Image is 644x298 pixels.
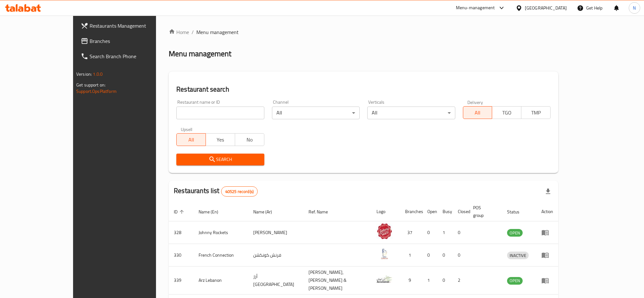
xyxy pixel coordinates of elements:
div: Menu [541,229,553,236]
div: Menu-management [456,4,495,12]
td: 0 [437,244,453,267]
span: POS group [473,204,494,219]
span: 40525 record(s) [221,189,257,195]
th: Logo [371,202,400,221]
span: Restaurants Management [90,22,176,30]
td: 2 [453,267,468,295]
button: Yes [206,133,235,146]
span: Branches [90,37,176,45]
td: Johnny Rockets [193,221,248,244]
div: Total records count [221,186,258,197]
td: 0 [422,244,437,267]
a: Support.OpsPlatform [76,87,117,95]
td: 339 [169,267,193,295]
th: Closed [453,202,468,221]
img: Arz Lebanon [376,271,392,287]
td: 1 [437,221,453,244]
span: TMP [524,108,548,117]
span: Name (Ar) [253,208,280,216]
button: Search [176,154,264,165]
a: Restaurants Management [76,18,181,33]
th: Open [422,202,437,221]
button: TMP [521,106,551,119]
span: Search Branch Phone [90,52,176,60]
td: 0 [437,267,453,295]
span: OPEN [507,229,523,237]
span: ID [174,208,186,216]
td: 1 [422,267,437,295]
span: Yes [208,135,233,144]
label: Upsell [181,127,193,131]
div: Menu [541,277,553,284]
div: INACTIVE [507,252,529,259]
label: Delivery [467,100,483,104]
th: Action [536,202,558,221]
a: Search Branch Phone [76,49,181,64]
input: Search for restaurant name or ID.. [176,107,264,119]
td: فرنش كونكشن [248,244,303,267]
span: OPEN [507,277,523,284]
img: Johnny Rockets [376,223,392,239]
h2: Restaurant search [176,85,551,94]
td: French Connection [193,244,248,267]
span: Ref. Name [308,208,336,216]
span: Get support on: [76,81,105,89]
td: 0 [422,221,437,244]
button: All [176,133,206,146]
a: Branches [76,33,181,49]
span: All [466,108,490,117]
td: 328 [169,221,193,244]
th: Branches [400,202,422,221]
td: أرز [GEOGRAPHIC_DATA] [248,267,303,295]
span: N [633,4,636,11]
h2: Menu management [169,49,231,59]
th: Busy [437,202,453,221]
td: [PERSON_NAME],[PERSON_NAME] & [PERSON_NAME] [303,267,372,295]
td: 1 [400,244,422,267]
td: 0 [453,244,468,267]
span: INACTIVE [507,252,529,259]
span: 1.0.0 [93,70,103,78]
button: No [235,133,264,146]
nav: breadcrumb [169,28,558,36]
img: French Connection [376,246,392,262]
td: 0 [453,221,468,244]
span: All [179,135,203,144]
div: All [272,107,360,119]
div: [GEOGRAPHIC_DATA] [525,4,567,11]
td: [PERSON_NAME] [248,221,303,244]
div: Export file [540,184,556,199]
button: All [463,106,492,119]
td: Arz Lebanon [193,267,248,295]
h2: Restaurants list [174,186,258,197]
li: / [192,28,194,36]
span: Status [507,208,528,216]
button: TGO [492,106,521,119]
span: Menu management [196,28,239,36]
td: 9 [400,267,422,295]
div: OPEN [507,277,523,285]
td: 37 [400,221,422,244]
div: Menu [541,251,553,259]
div: All [367,107,455,119]
span: Name (En) [199,208,227,216]
span: No [238,135,262,144]
span: Version: [76,70,92,78]
td: 330 [169,244,193,267]
span: TGO [495,108,519,117]
span: Search [181,156,259,163]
